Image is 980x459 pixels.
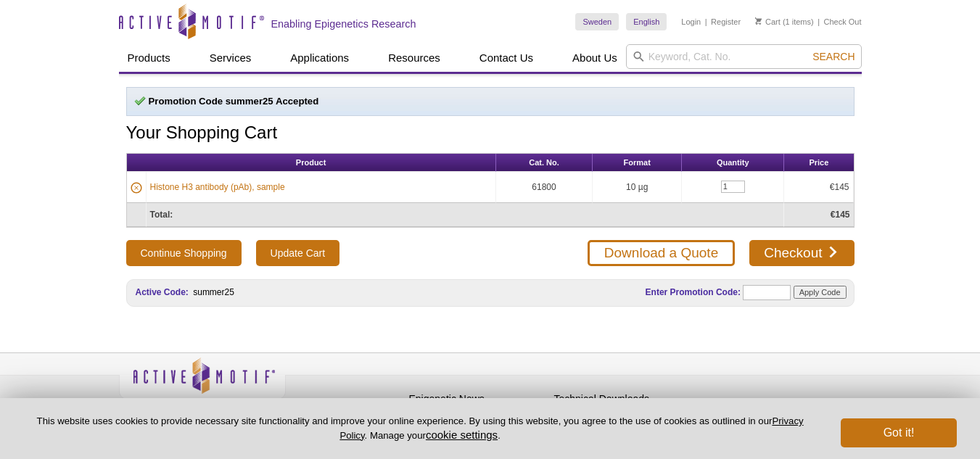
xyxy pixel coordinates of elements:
p: Promotion Code summer25 Accepted [134,95,847,108]
td: 61800 [496,172,593,203]
span: Cat. No. [529,158,559,167]
a: Privacy Policy [339,415,803,440]
input: Apply Code [794,286,847,299]
a: Contact Us [471,44,542,72]
span: Format [624,158,651,167]
li: summer25 [193,287,236,297]
p: This website uses cookies to provide necessary site functionality and improve your online experie... [23,415,817,442]
a: Services [201,44,260,72]
a: Cart [755,17,781,27]
a: Privacy Policy [293,391,350,413]
a: Products [119,44,179,72]
span: Product [296,158,326,167]
label: Active Code: [134,287,189,297]
a: Login [681,17,701,27]
a: About Us [564,44,626,72]
a: Sweden [575,13,619,30]
h1: Your Shopping Cart [126,123,855,144]
a: English [626,13,667,30]
strong: €145 [831,210,850,220]
button: Search [808,50,859,63]
li: | [818,13,820,30]
h4: Technical Downloads [554,393,692,405]
a: Download a Quote [588,240,735,266]
td: €145 [784,172,853,203]
a: Resources [379,44,449,72]
h4: Epigenetic News [409,393,547,405]
a: Applications [281,44,358,72]
h2: Enabling Epigenetics Research [271,17,416,30]
img: Your Cart [755,17,762,25]
label: Enter Promotion Code: [644,287,741,297]
li: (1 items) [755,13,814,30]
input: Keyword, Cat. No. [626,44,862,69]
input: Update Cart [256,240,339,266]
a: Checkout [749,240,854,266]
img: Active Motif, [119,353,286,412]
a: Histone H3 antibody (pAb), sample [150,181,285,194]
span: Price [809,158,828,167]
td: 10 µg [593,172,682,203]
a: Register [711,17,741,27]
button: cookie settings [426,429,498,441]
li: | [705,13,707,30]
span: Search [812,51,855,62]
table: Click to Verify - This site chose Symantec SSL for secure e-commerce and confidential communicati... [699,379,808,410]
button: Got it! [841,418,957,447]
a: Check Out [824,17,862,27]
strong: Total: [150,210,173,220]
span: Quantity [717,158,749,167]
button: Continue Shopping [126,240,242,266]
